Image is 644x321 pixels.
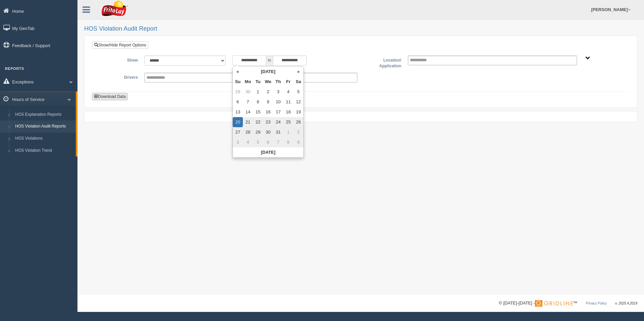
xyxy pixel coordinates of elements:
td: 30 [243,87,253,97]
td: 4 [283,87,293,97]
td: 29 [233,87,243,97]
img: Gridline [535,300,573,307]
td: 16 [263,107,273,117]
a: Privacy Policy [586,301,607,305]
th: « [233,67,243,77]
td: 24 [273,117,283,127]
td: 23 [263,117,273,127]
td: 5 [253,137,263,147]
a: HOS Violations [12,133,76,145]
td: 15 [253,107,263,117]
td: 7 [273,137,283,147]
div: © [DATE]-[DATE] - ™ [499,300,637,307]
th: Th [273,77,283,87]
th: Tu [253,77,263,87]
span: v. 2025.4.2019 [615,301,637,305]
td: 2 [263,87,273,97]
th: Su [233,77,243,87]
td: 3 [233,137,243,147]
td: 6 [233,97,243,107]
td: 6 [263,137,273,147]
button: Download Data [92,93,128,100]
td: 25 [283,117,293,127]
th: [DATE] [243,67,293,77]
td: 9 [263,97,273,107]
td: 8 [283,137,293,147]
td: 31 [273,127,283,137]
td: 26 [293,117,303,127]
a: HOS Violation Trend [12,145,76,157]
label: Location/ Application [361,56,405,69]
td: 3 [273,87,283,97]
td: 7 [243,97,253,107]
label: Show [97,56,141,64]
span: to [266,56,273,66]
td: 29 [253,127,263,137]
td: 5 [293,87,303,97]
td: 10 [273,97,283,107]
th: Fr [283,77,293,87]
td: 18 [283,107,293,117]
td: 1 [283,127,293,137]
td: 28 [243,127,253,137]
td: 1 [253,87,263,97]
td: 8 [253,97,263,107]
td: 13 [233,107,243,117]
td: 2 [293,127,303,137]
td: 4 [243,137,253,147]
td: 17 [273,107,283,117]
td: 14 [243,107,253,117]
td: 27 [233,127,243,137]
th: Mo [243,77,253,87]
td: 20 [233,117,243,127]
td: 22 [253,117,263,127]
a: HOS Violation Audit Reports [12,120,76,133]
td: 30 [263,127,273,137]
th: We [263,77,273,87]
a: HOS Explanation Reports [12,109,76,121]
td: 21 [243,117,253,127]
td: 19 [293,107,303,117]
td: 9 [293,137,303,147]
td: 11 [283,97,293,107]
th: Sa [293,77,303,87]
label: Drivers [97,73,141,81]
a: Show/Hide Report Options [92,41,148,49]
th: [DATE] [233,147,303,157]
h2: HOS Violation Audit Report [84,26,637,32]
td: 12 [293,97,303,107]
th: » [293,67,303,77]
